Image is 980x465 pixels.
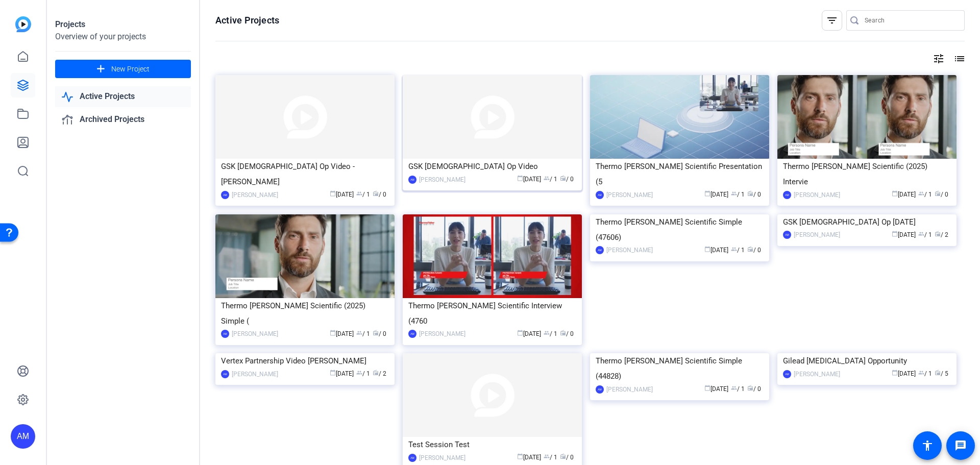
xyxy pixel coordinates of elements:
span: calendar_today [892,370,898,376]
span: calendar_today [517,175,523,181]
span: / 1 [731,191,745,198]
div: AM [596,191,604,199]
span: New Project [111,64,150,75]
span: calendar_today [704,385,710,391]
div: [PERSON_NAME] [794,230,840,240]
span: group [918,190,924,197]
div: GSK [DEMOGRAPHIC_DATA] Op [DATE] [783,214,951,230]
div: [PERSON_NAME] [232,369,278,379]
span: / 0 [747,385,761,393]
span: group [918,231,924,237]
div: AM [596,385,604,394]
span: radio [373,190,379,197]
span: calendar_today [892,231,898,237]
div: [PERSON_NAME] [419,453,465,463]
span: [DATE] [330,191,354,198]
h1: Active Projects [215,14,279,27]
span: / 5 [935,370,948,377]
div: Test Session Test [408,437,576,452]
span: radio [935,190,941,197]
div: Thermo [PERSON_NAME] Scientific Interview (4760 [408,298,576,329]
span: group [544,330,550,336]
div: AM [596,246,604,254]
div: Thermo [PERSON_NAME] Scientific (2025) Simple ( [221,298,389,329]
span: group [356,190,362,197]
span: / 1 [544,454,557,461]
span: / 0 [373,191,386,198]
span: calendar_today [517,453,523,459]
div: [PERSON_NAME] [606,245,653,255]
span: group [731,385,737,391]
span: / 2 [373,370,386,377]
span: / 1 [356,370,370,377]
span: radio [747,385,753,391]
div: GSK [DEMOGRAPHIC_DATA] Op Video - [PERSON_NAME] [221,159,389,189]
span: / 1 [918,191,932,198]
span: / 1 [918,231,932,238]
span: [DATE] [517,176,541,183]
div: AM [408,454,416,462]
div: AM [221,191,229,199]
span: group [356,330,362,336]
span: [DATE] [517,330,541,337]
div: Thermo [PERSON_NAME] Scientific Simple (44828) [596,353,764,384]
div: Thermo [PERSON_NAME] Scientific (2025) Intervie [783,159,951,189]
mat-icon: filter_list [826,14,838,27]
span: group [544,453,550,459]
button: New Project [55,60,191,78]
div: Thermo [PERSON_NAME] Scientific Simple (47606) [596,214,764,245]
div: [PERSON_NAME] [232,329,278,339]
span: radio [935,370,941,376]
span: calendar_today [517,330,523,336]
span: [DATE] [330,330,354,337]
div: AM [783,231,791,239]
span: calendar_today [330,190,336,197]
div: [PERSON_NAME] [794,190,840,200]
span: / 0 [935,191,948,198]
span: [DATE] [517,454,541,461]
span: / 0 [373,330,386,337]
mat-icon: list [952,53,965,65]
a: Active Projects [55,86,191,107]
div: Thermo [PERSON_NAME] Scientific Presentation (5 [596,159,764,189]
span: calendar_today [330,330,336,336]
span: / 1 [731,247,745,254]
img: blue-gradient.svg [15,16,31,32]
span: / 0 [560,454,574,461]
span: calendar_today [330,370,336,376]
div: AM [783,191,791,199]
mat-icon: add [94,63,107,76]
span: group [918,370,924,376]
span: group [356,370,362,376]
span: / 2 [935,231,948,238]
input: Search [865,14,957,27]
span: [DATE] [892,191,916,198]
div: Gilead [MEDICAL_DATA] Opportunity [783,353,951,369]
div: [PERSON_NAME] [232,190,278,200]
span: / 1 [918,370,932,377]
div: [PERSON_NAME] [419,329,465,339]
mat-icon: tune [933,53,945,65]
mat-icon: accessibility [921,439,934,452]
span: group [731,190,737,197]
mat-icon: message [954,439,967,452]
div: Overview of your projects [55,31,191,43]
span: radio [373,370,379,376]
span: / 0 [747,191,761,198]
span: / 0 [560,330,574,337]
div: AM [11,424,35,449]
div: [PERSON_NAME] [419,175,465,185]
span: calendar_today [704,190,710,197]
div: AM [783,370,791,378]
span: radio [373,330,379,336]
div: [PERSON_NAME] [606,384,653,395]
span: / 1 [356,191,370,198]
span: radio [560,330,566,336]
span: calendar_today [704,246,710,252]
span: group [544,175,550,181]
span: radio [747,190,753,197]
span: / 0 [560,176,574,183]
span: [DATE] [704,385,728,393]
div: [PERSON_NAME] [794,369,840,379]
div: AM [221,370,229,378]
